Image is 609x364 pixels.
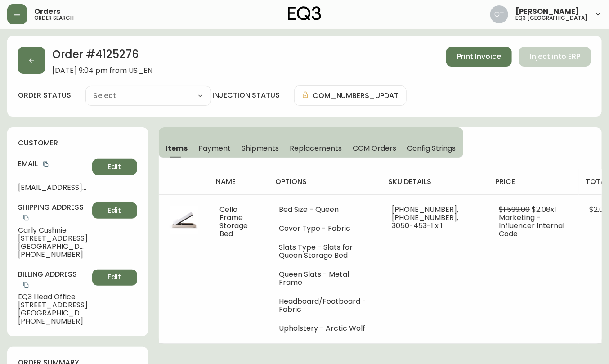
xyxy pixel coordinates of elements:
[52,67,152,75] span: [DATE] 9:04 pm from US_EN
[92,202,137,219] button: Edit
[18,138,137,148] h4: customer
[288,6,321,21] img: logo
[279,206,370,214] li: Bed Size - Queen
[108,162,121,172] span: Edit
[92,270,137,286] button: Edit
[216,177,261,187] h4: name
[446,47,512,67] button: Print Invoice
[170,206,198,234] img: c96e6e17-6e46-4d5c-8153-ec1bb4dfa3f7.jpg
[495,177,571,187] h4: price
[18,270,89,290] h4: Billing Address
[92,159,137,175] button: Edit
[457,52,501,62] span: Print Invoice
[18,317,89,325] span: [PHONE_NUMBER]
[515,15,587,21] h5: eq3 [GEOGRAPHIC_DATA]
[212,90,280,100] h4: injection status
[198,144,231,153] span: Payment
[18,159,89,169] h4: Email
[279,297,370,314] li: Headboard/Footboard - Fabric
[490,5,508,23] img: 5d4d18d254ded55077432b49c4cb2919
[275,177,374,187] h4: options
[41,160,50,169] button: copy
[18,309,89,317] span: [GEOGRAPHIC_DATA] , MB , R2G 4H2 , CA
[532,204,556,215] span: $2.08 x 1
[290,144,341,153] span: Replacements
[407,144,456,153] span: Config Strings
[18,226,89,234] span: Carly Cushnie
[392,204,458,231] span: [PHONE_NUMBER], [PHONE_NUMBER], 3050-453-1 x 1
[279,270,370,287] li: Queen Slats - Metal Frame
[18,243,89,251] span: [GEOGRAPHIC_DATA] , NY , 11216 , US
[590,204,609,215] span: $2.08
[18,234,89,243] span: [STREET_ADDRESS]
[108,272,121,282] span: Edit
[52,47,152,67] h2: Order # 4125276
[515,8,579,15] span: [PERSON_NAME]
[166,144,188,153] span: Items
[18,184,89,192] span: [EMAIL_ADDRESS][DOMAIN_NAME]
[499,204,530,215] span: $1,599.00
[34,15,74,21] h5: order search
[242,144,279,153] span: Shipments
[34,8,60,15] span: Orders
[18,90,71,100] label: order status
[18,202,89,223] h4: Shipping Address
[22,280,31,289] button: copy
[220,204,248,239] span: Cello Frame Storage Bed
[279,225,370,233] li: Cover Type - Fabric
[18,293,89,301] span: EQ3 Head Office
[279,324,370,333] li: Upholstery - Arctic Wolf
[18,251,89,259] span: [PHONE_NUMBER]
[18,301,89,309] span: [STREET_ADDRESS]
[388,177,481,187] h4: sku details
[22,213,31,222] button: copy
[108,206,121,216] span: Edit
[353,144,397,153] span: COM Orders
[499,212,564,239] span: Marketing - Influencer Internal Code
[279,243,370,260] li: Slats Type - Slats for Queen Storage Bed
